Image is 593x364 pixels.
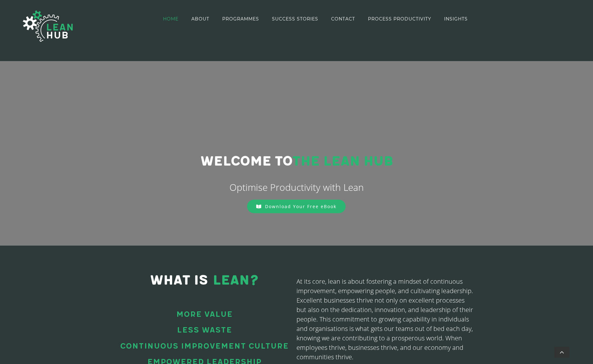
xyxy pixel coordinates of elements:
span: Download Your Free eBook [265,203,336,209]
span: LEAN? [213,272,259,288]
span: PROCESS PRODUCTIVITY [368,17,431,21]
a: Download Your Free eBook [247,200,346,213]
a: SUCCESS STORIES [272,1,318,37]
img: The Lean Hub | Optimising productivity with Lean Logo [16,4,79,48]
a: PROGRAMMES [222,1,259,37]
a: CONTACT [331,1,355,37]
a: INSIGHTS [444,1,468,37]
span: HOME [163,17,178,21]
p: At its core, lean is about fostering a mindset of continuous improvement, empowering people, and ... [296,277,473,362]
span: PROGRAMMES [222,17,259,21]
span: ABOUT [191,17,209,21]
span: Optimise Productivity with Lean [229,181,364,194]
a: ABOUT [191,1,209,37]
span: CONTACT [331,17,355,21]
a: PROCESS PRODUCTIVITY [368,1,431,37]
span: SUCCESS STORIES [272,17,318,21]
span: INSIGHTS [444,17,468,21]
span: Welcome to [200,153,292,169]
span: WHAT IS [150,272,208,288]
span: THE LEAN HUB [292,153,393,169]
a: HOME [163,1,178,37]
nav: Main Menu [163,1,468,37]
